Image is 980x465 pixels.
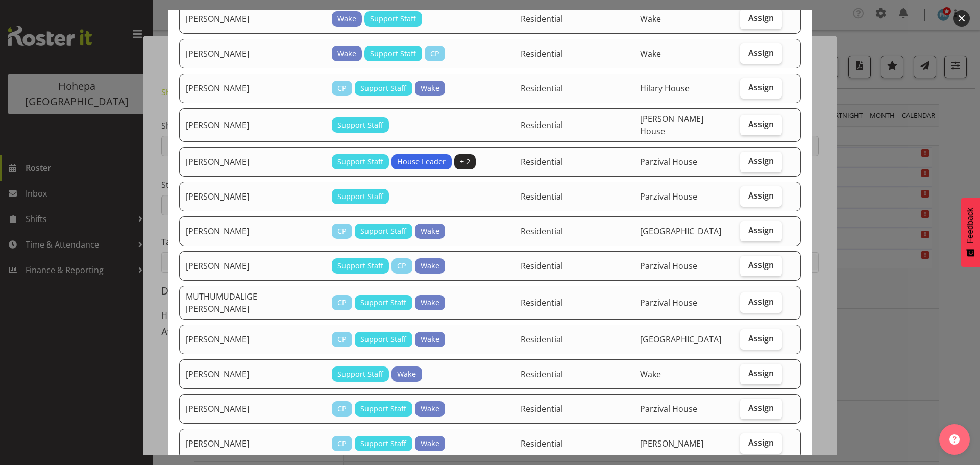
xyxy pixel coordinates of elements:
span: Hilary House [640,83,690,94]
span: Parzival House [640,191,697,202]
img: help-xxl-2.png [949,434,960,445]
span: Support Staff [370,13,416,25]
span: Support Staff [360,297,406,308]
span: Support Staff [360,226,406,237]
span: Assign [748,333,774,344]
td: [PERSON_NAME] [179,4,326,34]
span: Support Staff [360,438,406,449]
span: Wake [397,369,416,380]
span: Wake [421,297,439,308]
span: Assign [748,119,774,129]
td: [PERSON_NAME] [179,216,326,246]
span: Wake [421,403,439,414]
span: Assign [748,47,774,58]
span: Residential [521,83,563,94]
span: CP [337,334,347,345]
span: CP [337,403,347,414]
td: [PERSON_NAME] [179,182,326,211]
span: [GEOGRAPHIC_DATA] [640,226,721,237]
span: Residential [521,297,563,308]
td: [PERSON_NAME] [179,147,326,177]
span: CP [337,83,347,94]
span: Residential [521,226,563,237]
button: Feedback - Show survey [961,198,980,267]
td: [PERSON_NAME] [179,39,326,68]
span: Feedback [966,208,975,243]
td: [PERSON_NAME] [179,251,326,281]
td: [PERSON_NAME] [179,74,326,103]
span: Wake [640,48,661,59]
span: Support Staff [360,83,406,94]
span: Assign [748,297,774,307]
span: Assign [748,156,774,166]
span: Residential [521,334,563,345]
span: Wake [337,48,356,59]
span: Support Staff [337,156,383,167]
span: Wake [337,13,356,25]
span: Residential [521,438,563,449]
span: Assign [748,225,774,235]
span: Parzival House [640,260,697,272]
span: Assign [748,260,774,270]
span: CP [337,438,347,449]
span: Support Staff [370,48,416,59]
span: Parzival House [640,403,697,414]
span: House Leader [397,156,446,167]
span: CP [337,297,347,308]
span: Assign [748,437,774,448]
span: + 2 [460,156,470,167]
span: Residential [521,156,563,167]
span: Support Staff [337,369,383,380]
span: Assign [748,13,774,23]
span: Assign [748,368,774,378]
td: [PERSON_NAME] [179,325,326,354]
span: Support Staff [337,260,383,272]
span: Residential [521,369,563,380]
td: [PERSON_NAME] [179,394,326,424]
span: Residential [521,191,563,202]
span: Wake [421,260,439,272]
span: Assign [748,190,774,201]
td: [PERSON_NAME] [179,108,326,142]
span: Support Staff [337,191,383,202]
span: Residential [521,403,563,414]
span: Wake [421,438,439,449]
span: Parzival House [640,156,697,167]
span: Wake [421,226,439,237]
span: CP [337,226,347,237]
span: Assign [748,403,774,413]
span: Residential [521,13,563,25]
span: Wake [640,369,661,380]
td: [PERSON_NAME] [179,429,326,458]
span: Residential [521,260,563,272]
span: [GEOGRAPHIC_DATA] [640,334,721,345]
span: Support Staff [337,119,383,131]
span: [PERSON_NAME] House [640,113,703,137]
span: Residential [521,48,563,59]
span: Parzival House [640,297,697,308]
span: [PERSON_NAME] [640,438,703,449]
td: MUTHUMUDALIGE [PERSON_NAME] [179,286,326,320]
span: Wake [421,334,439,345]
span: Support Staff [360,334,406,345]
span: Residential [521,119,563,131]
td: [PERSON_NAME] [179,359,326,389]
span: Support Staff [360,403,406,414]
span: Wake [421,83,439,94]
span: Wake [640,13,661,25]
span: CP [430,48,439,59]
span: CP [397,260,406,272]
span: Assign [748,82,774,92]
